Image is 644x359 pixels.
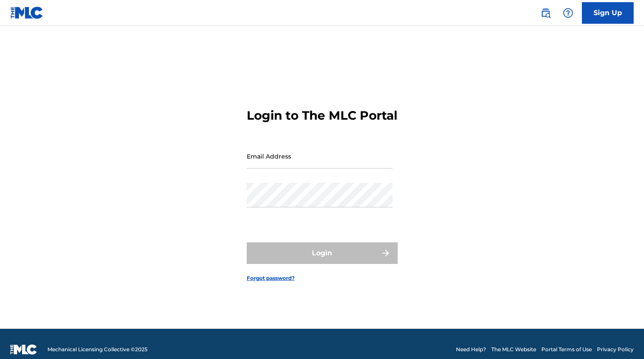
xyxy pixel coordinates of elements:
[601,318,644,359] iframe: Chat Widget
[456,346,486,353] a: Need Help?
[563,8,573,18] img: help
[491,346,536,353] a: The MLC Website
[10,344,37,355] img: logo
[559,4,577,22] div: Help
[47,346,148,353] span: Mechanical Licensing Collective © 2025
[582,2,634,24] a: Sign Up
[247,274,295,282] a: Forgot password?
[10,6,44,19] img: MLC Logo
[597,346,634,353] a: Privacy Policy
[537,4,554,22] a: Public Search
[541,346,592,353] a: Portal Terms of Use
[540,8,551,18] img: search
[247,108,397,123] h3: Login to The MLC Portal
